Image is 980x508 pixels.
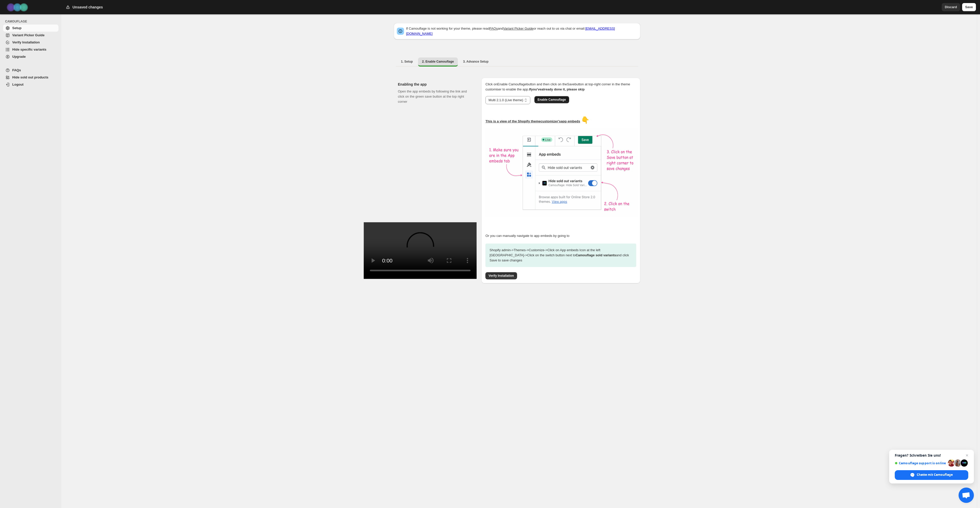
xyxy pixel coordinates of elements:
span: Chatte mit Camouflage [917,472,953,477]
p: Click on Enable Camouflage button and then click on the Save button at top-right corner in the th... [485,82,636,92]
span: 👇 [581,116,589,124]
button: Save [962,3,976,11]
a: Variant Picker Guide [503,27,533,30]
button: Enable Camouflage [534,96,569,103]
span: 3. Advance Setup [463,60,488,64]
h2: Enabling the app [398,82,473,87]
span: CAMOUFLAGE [5,19,59,24]
a: Hide specific variants [3,46,58,53]
a: Setup [3,25,58,32]
span: Camouflage support is online [895,461,946,465]
a: Verify Installation [485,274,517,278]
span: FAQs [12,68,21,72]
video: Enable Camouflage in theme app embeds [364,222,477,279]
a: Variant Picker Guide [3,32,58,39]
button: Discard [942,3,960,11]
span: 1. Setup [401,60,413,64]
span: Fragen? Schreiben Sie uns! [895,453,968,457]
span: Chatte mit Camouflage [895,470,968,480]
span: Verify Installation [12,40,40,44]
img: camouflage-enable [485,128,639,217]
a: Enable Camouflage [534,98,569,101]
span: Discard [945,5,957,10]
span: 2. Enable Camouflage [422,60,454,64]
span: Hide sold out products [12,75,48,79]
p: Shopify admin -> Themes -> Customize -> Click on App embeds Icon at the left [GEOGRAPHIC_DATA] ->... [485,244,636,267]
span: Upgrade [12,55,26,59]
button: Verify Installation [485,272,517,279]
a: Chat öffnen [959,488,974,503]
span: Enable Camouflage [537,98,566,102]
a: Logout [3,81,58,88]
strong: Camouflage sold variants [576,253,616,257]
p: Or you can manually navigate to app embeds by going to [485,233,636,238]
span: Setup [12,26,21,30]
span: Hide specific variants [12,48,46,51]
span: Variant Picker Guide [12,33,44,37]
a: FAQs [489,27,498,30]
span: Logout [12,83,23,86]
div: Open the app embeds by following the link and click on the green save button at the top right corner [398,89,473,271]
u: This is a view of the Shopify theme customizer's app embeds [485,119,580,123]
a: Upgrade [3,53,58,60]
a: Verify Installation [3,39,58,46]
span: Verify Installation [488,274,514,278]
h2: Unsaved changes [72,5,103,10]
span: Save [965,5,973,10]
a: FAQs [3,67,58,74]
b: If you've already done it, please skip [529,87,585,91]
p: If Camouflage is not working for your theme, please read and or reach out to us via chat or email: [406,26,637,36]
a: Hide sold out products [3,74,58,81]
